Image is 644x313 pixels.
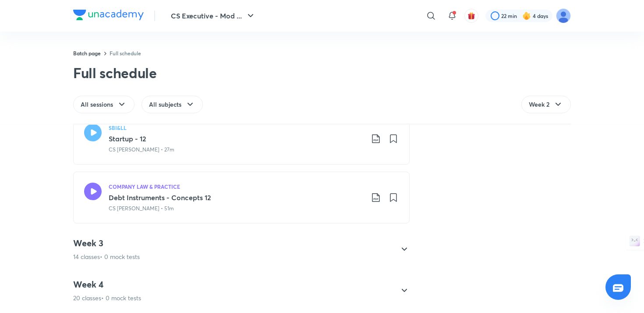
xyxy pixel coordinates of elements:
a: Batch page [73,50,101,57]
div: Week 314 classes• 0 mock tests [66,237,410,261]
a: SBI&LLStartup - 12CS [PERSON_NAME] • 27m [73,113,410,165]
p: CS [PERSON_NAME] • 51m [109,205,174,212]
button: avatar [464,9,478,23]
span: All sessions [81,100,113,109]
img: avatar [467,12,475,20]
img: streak [522,11,531,20]
a: Full schedule [110,50,141,57]
p: 14 classes • 0 mock tests [73,252,140,261]
h4: Week 4 [73,279,141,290]
img: sumit kumar [556,8,571,23]
h5: COMPANY LAW & PRACTICE [109,183,180,191]
h5: SBI&LL [109,124,127,132]
h3: Startup - 12 [109,133,364,144]
img: Company Logo [73,10,144,20]
div: Week 420 classes• 0 mock tests [66,279,410,302]
div: Full schedule [73,64,157,82]
a: COMPANY LAW & PRACTICEDebt Instruments - Concepts 12CS [PERSON_NAME] • 51m [73,172,410,223]
span: All subjects [149,100,181,109]
button: CS Executive - Mod ... [166,7,261,25]
p: 20 classes • 0 mock tests [73,294,141,302]
a: Company Logo [73,10,144,22]
h3: Debt Instruments - Concepts 12 [109,192,364,203]
p: CS [PERSON_NAME] • 27m [109,146,174,154]
h4: Week 3 [73,237,140,249]
span: Week 2 [529,100,549,109]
